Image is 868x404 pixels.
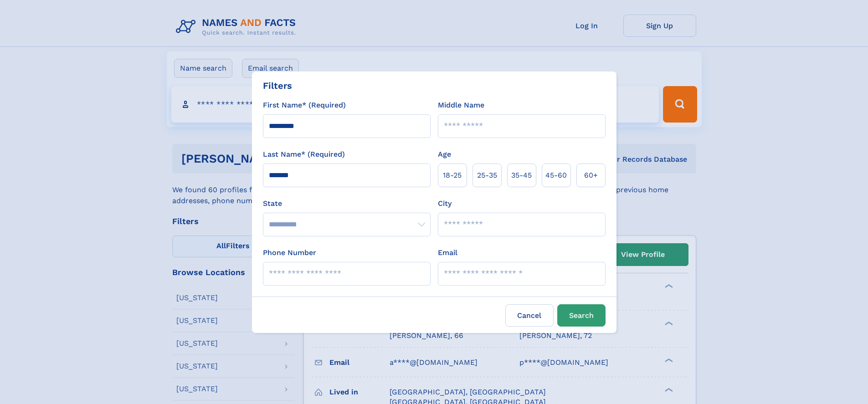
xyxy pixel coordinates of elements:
[263,79,292,92] div: Filters
[477,170,497,181] span: 25‑35
[511,170,532,181] span: 35‑45
[557,304,606,327] button: Search
[263,149,345,160] label: Last Name* (Required)
[438,247,457,258] label: Email
[263,247,316,258] label: Phone Number
[505,304,554,327] label: Cancel
[584,170,598,181] span: 60+
[438,100,484,111] label: Middle Name
[438,198,452,209] label: City
[263,198,431,209] label: State
[443,170,462,181] span: 18‑25
[263,100,346,111] label: First Name* (Required)
[438,149,451,160] label: Age
[545,170,567,181] span: 45‑60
